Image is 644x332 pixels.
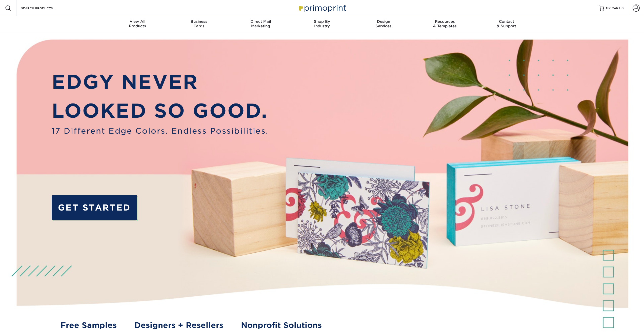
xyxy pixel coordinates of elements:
[353,16,414,32] a: DesignServices
[414,16,476,32] a: Resources& Templates
[414,19,476,28] div: & Templates
[476,19,537,28] div: & Support
[230,19,291,24] span: Direct Mail
[414,19,476,24] span: Resources
[291,16,353,32] a: Shop ByIndustry
[52,68,269,96] p: EDGY NEVER
[107,16,168,32] a: View AllProducts
[107,19,168,24] span: View All
[476,16,537,32] a: Contact& Support
[21,5,70,11] input: SEARCH PRODUCTS.....
[134,320,223,331] a: Designers + Resellers
[241,320,322,331] a: Nonprofit Solutions
[230,19,291,28] div: Marketing
[52,195,137,220] a: GET STARTED
[606,6,620,10] span: MY CART
[291,19,353,28] div: Industry
[52,96,269,125] p: LOOKED SO GOOD.
[61,320,117,331] a: Free Samples
[291,19,353,24] span: Shop By
[353,19,414,24] span: Design
[168,19,230,28] div: Cards
[353,19,414,28] div: Services
[52,125,269,137] span: 17 Different Edge Colors. Endless Possibilities.
[107,19,168,28] div: Products
[476,19,537,24] span: Contact
[168,16,230,32] a: BusinessCards
[297,3,347,13] img: Primoprint
[230,16,291,32] a: Direct MailMarketing
[621,6,624,10] span: 0
[168,19,230,24] span: Business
